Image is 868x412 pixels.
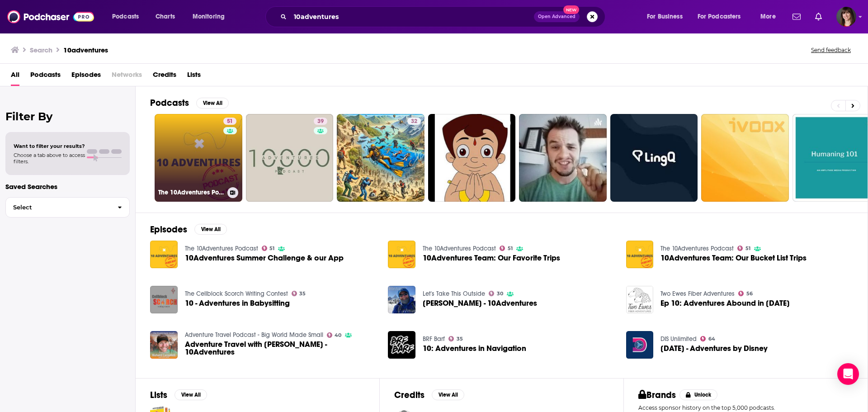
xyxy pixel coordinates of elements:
[187,67,201,86] span: Lists
[500,246,513,251] a: 51
[11,67,19,86] a: All
[388,286,415,313] img: Richard Campbell - 10Adventures
[626,331,654,359] a: 11/18/10 - Adventures by Disney
[407,118,421,125] a: 32
[63,46,108,54] h3: 10adventures
[150,9,180,24] a: Charts
[626,286,654,313] a: Ep 10: Adventures Abound in 2015
[626,241,654,268] img: 10Adventures Team: Our Bucket List Trips
[423,335,445,343] a: BRF Barf
[5,110,130,123] h2: Filter By
[292,291,306,296] a: 35
[299,292,306,296] span: 35
[71,67,101,86] span: Episodes
[457,337,463,341] span: 35
[274,6,614,27] div: Search podcasts, credits, & more...
[423,254,560,262] a: 10Adventures Team: Our Favorite Trips
[337,114,425,202] a: 32
[746,292,753,296] span: 56
[660,335,697,343] a: DIS Unlimited
[508,246,513,251] span: 51
[394,389,464,401] a: CreditsView All
[5,197,130,218] button: Select
[14,152,85,165] span: Choose a tab above to access filters.
[185,299,290,307] a: 10 - Adventures in Babysitting
[30,67,61,86] a: Podcasts
[679,389,718,400] button: Unlock
[660,345,768,352] span: [DATE] - Adventures by Disney
[423,299,537,307] a: Richard Campbell - 10Adventures
[423,245,496,252] a: The 10Adventures Podcast
[837,363,859,385] div: Open Intercom Messenger
[185,290,288,298] a: The Cellblock Scorch Writing Contest
[150,97,229,109] a: PodcastsView All
[745,246,750,251] span: 51
[112,10,139,23] span: Podcasts
[660,245,734,252] a: The 10Adventures Podcast
[692,9,754,24] button: open menu
[394,389,425,401] h2: Credits
[290,9,534,24] input: Search podcasts, credits, & more...
[760,10,776,23] span: More
[150,331,178,359] img: Adventure Travel with Richard Campbell - 10Adventures
[317,117,324,126] span: 39
[700,336,715,341] a: 64
[738,291,753,296] a: 56
[185,245,258,252] a: The 10Adventures Podcast
[314,118,327,125] a: 39
[156,10,175,23] span: Charts
[388,241,415,268] a: 10Adventures Team: Our Favorite Trips
[789,9,804,24] a: Show notifications dropdown
[448,336,463,341] a: 35
[836,7,856,27] span: Logged in as AKChaney
[30,46,52,54] h3: Search
[196,98,229,109] button: View All
[14,143,85,149] span: Want to filter your results?
[185,341,377,356] span: Adventure Travel with [PERSON_NAME] - 10Adventures
[5,182,130,191] p: Saved Searches
[153,67,176,86] a: Credits
[423,290,485,298] a: Let's Take This Outside
[836,7,856,27] img: User Profile
[175,389,207,400] button: View All
[185,331,323,339] a: Adventure Travel Podcast - Big World Made Small
[185,341,377,356] a: Adventure Travel with Richard Campbell - 10Adventures
[227,117,233,126] span: 51
[150,224,227,235] a: EpisodesView All
[660,290,735,298] a: Two Ewes Fiber Adventures
[185,254,344,262] a: 10Adventures Summer Challenge & our App
[388,331,415,359] img: 10: Adventures in Navigation
[6,204,110,210] span: Select
[647,10,683,23] span: For Business
[150,241,178,268] img: 10Adventures Summer Challenge & our App
[660,254,807,262] span: 10Adventures Team: Our Bucket List Trips
[411,117,417,126] span: 32
[193,10,225,23] span: Monitoring
[335,333,341,337] span: 40
[7,8,94,25] img: Podchaser - Follow, Share and Rate Podcasts
[638,389,676,401] h2: Brands
[223,118,236,125] a: 51
[150,224,187,235] h2: Episodes
[423,345,526,352] a: 10: Adventures in Navigation
[327,332,342,338] a: 40
[158,189,224,196] h3: The 10Adventures Podcast
[106,9,151,24] button: open menu
[150,389,167,401] h2: Lists
[150,97,189,109] h2: Podcasts
[641,9,694,24] button: open menu
[754,9,787,24] button: open menu
[155,114,242,202] a: 51The 10Adventures Podcast
[660,299,790,307] a: Ep 10: Adventures Abound in 2015
[538,14,576,19] span: Open Advanced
